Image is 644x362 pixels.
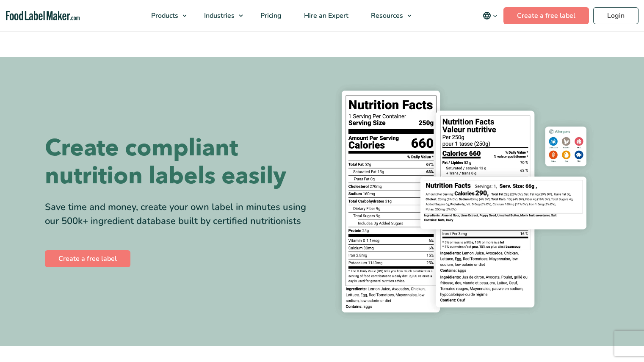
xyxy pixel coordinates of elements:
[258,11,282,20] span: Pricing
[593,7,638,24] a: Login
[368,11,404,20] span: Resources
[202,11,235,20] span: Industries
[149,11,179,20] span: Products
[503,7,589,24] a: Create a free label
[45,134,316,190] h1: Create compliant nutrition labels easily
[45,200,316,228] div: Save time and money, create your own label in minutes using our 500k+ ingredient database built b...
[301,11,349,20] span: Hire an Expert
[45,250,130,267] a: Create a free label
